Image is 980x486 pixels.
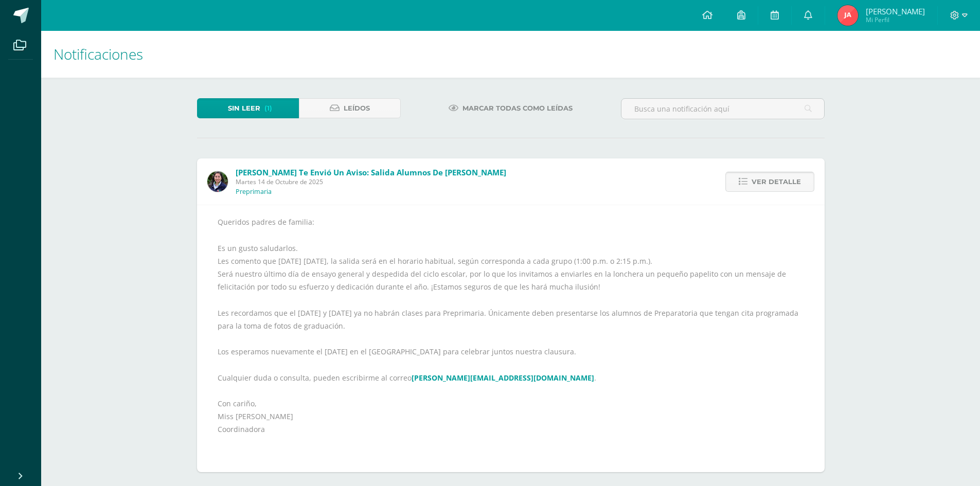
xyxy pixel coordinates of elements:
span: Marcar todas como leídas [462,99,573,118]
input: Busca una notificación aquí [621,99,824,119]
span: [PERSON_NAME] te envió un aviso: Salida alumnos de [PERSON_NAME] [236,167,506,177]
a: [PERSON_NAME][EMAIL_ADDRESS][DOMAIN_NAME] [412,373,594,383]
span: Mi Perfil [866,15,925,24]
a: Sin leer(1) [197,98,299,118]
a: Leídos [299,98,401,118]
span: [PERSON_NAME] [866,6,925,16]
p: Preprimaria [236,188,272,196]
div: Queridos padres de familia: Es un gusto saludarlos. Les comento que [DATE] [DATE], la salida será... [218,215,804,462]
img: 7b6360fa893c69f5a9dd7757fb9cef2f.png [838,5,858,26]
span: Leídos [344,99,370,118]
span: Sin leer [228,99,260,118]
a: Marcar todas como leídas [436,98,585,118]
span: Notificaciones [54,44,143,64]
img: ce0fccdf93b403cab1764a01c970423f.png [207,171,228,192]
span: Martes 14 de Octubre de 2025 [236,177,506,186]
span: Ver detalle [752,172,801,191]
span: (1) [264,99,272,118]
